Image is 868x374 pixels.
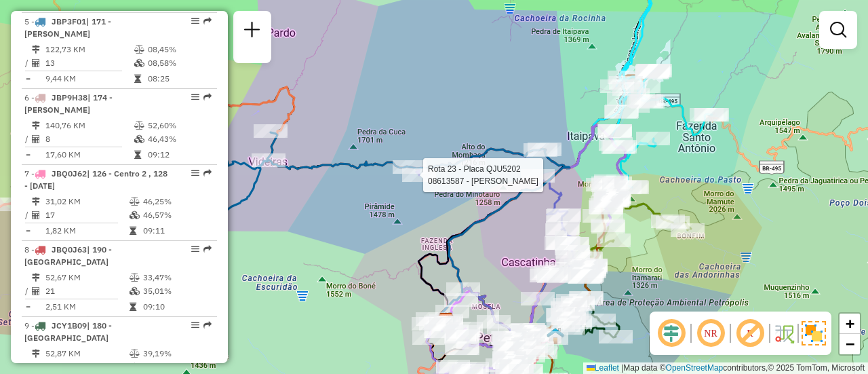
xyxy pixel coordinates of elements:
i: Tempo total em rota [130,303,136,311]
span: | 126 - Centro 2 , 128 - [DATE] [24,168,167,191]
td: 52,67 KM [45,271,129,284]
em: Opções [191,93,199,101]
a: Nova sessão e pesquisa [239,16,266,47]
td: / [24,284,31,298]
td: 09:12 [147,148,212,162]
i: % de utilização da cubagem [130,363,140,371]
i: % de utilização da cubagem [130,211,140,219]
td: 33,47% [142,271,211,284]
span: | 180 - [GEOGRAPHIC_DATA] [24,320,112,343]
i: Tempo total em rota [134,151,141,159]
i: Total de Atividades [32,59,40,67]
a: Leaflet [587,363,619,373]
img: Exibir/Ocultar setores [802,321,826,345]
i: % de utilização do peso [130,274,140,282]
td: 8 [45,132,134,146]
td: 08,58% [147,56,212,70]
td: 9,44 KM [45,72,134,86]
td: / [24,208,31,222]
span: | 174 - [PERSON_NAME] [24,92,113,115]
span: JBP3F01 [52,16,86,26]
em: Rota exportada [203,17,212,25]
span: 9 - [24,320,112,343]
td: 35,01% [142,284,211,298]
i: Total de Atividades [32,135,40,143]
i: % de utilização do peso [134,45,144,54]
i: Distância Total [32,198,40,206]
td: 17 [45,208,129,222]
span: JBQ0J63 [52,244,87,255]
td: 52,60% [147,119,212,132]
em: Rota exportada [203,93,212,101]
img: 520 UDC Light Petropolis Centro [547,327,564,345]
i: Distância Total [32,45,40,54]
td: 09:10 [142,300,211,314]
td: 19 [45,360,129,374]
td: 17,60 KM [45,148,134,162]
a: OpenStreetMap [666,363,724,373]
span: Ocultar NR [694,317,727,350]
i: Tempo total em rota [130,227,136,235]
em: Opções [191,169,199,177]
span: | 190 - [GEOGRAPHIC_DATA] [24,244,112,267]
i: % de utilização da cubagem [134,135,144,143]
td: / [24,360,31,374]
span: | 171 - [PERSON_NAME] [24,16,111,39]
em: Opções [191,17,199,25]
td: = [24,300,31,314]
span: 8 - [24,244,112,267]
td: 2,51 KM [45,300,129,314]
em: Rota exportada [203,245,212,253]
td: 46,43% [147,132,212,146]
a: Zoom out [840,334,860,354]
span: 6 - [24,92,113,115]
td: 13 [45,56,134,70]
td: 09:11 [142,224,211,238]
i: Distância Total [32,274,40,282]
td: / [24,56,31,70]
i: % de utilização do peso [134,121,144,130]
td: 52,87 KM [45,347,129,360]
em: Opções [191,321,199,329]
span: Exibir rótulo [734,317,766,350]
em: Opções [191,245,199,253]
td: 140,76 KM [45,119,134,132]
i: % de utilização do peso [130,198,140,206]
span: Ocultar deslocamento [655,317,688,350]
a: Exibir filtros [825,16,852,43]
img: Fluxo de ruas [773,322,795,344]
td: 31,02 KM [45,195,129,208]
em: Rota exportada [203,321,212,329]
td: = [24,72,31,86]
i: Total de Atividades [32,287,40,295]
em: Rota exportada [203,169,212,177]
td: = [24,148,31,162]
i: Distância Total [32,350,40,358]
i: % de utilização da cubagem [130,287,140,295]
td: 21 [45,284,129,298]
i: Total de Atividades [32,211,40,219]
span: + [846,315,854,332]
span: JBP9H38 [52,92,87,102]
td: 122,73 KM [45,43,134,56]
span: 5 - [24,16,111,39]
span: JCY1B09 [52,320,87,331]
td: 1,82 KM [45,224,129,238]
div: Map data © contributors,© 2025 TomTom, Microsoft [583,362,868,374]
td: 45,38% [142,360,211,374]
td: / [24,132,31,146]
a: Zoom in [840,314,860,334]
td: 46,25% [142,195,211,208]
i: Distância Total [32,121,40,130]
i: Total de Atividades [32,363,40,371]
td: 08,45% [147,43,212,56]
img: FAD CDD Petropolis [437,312,454,329]
td: 39,19% [142,347,211,360]
span: 7 - [24,168,167,191]
i: Tempo total em rota [134,75,141,83]
td: 08:25 [147,72,212,86]
span: − [846,335,854,352]
i: % de utilização do peso [130,350,140,358]
i: % de utilização da cubagem [134,59,144,67]
span: | [621,363,623,373]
